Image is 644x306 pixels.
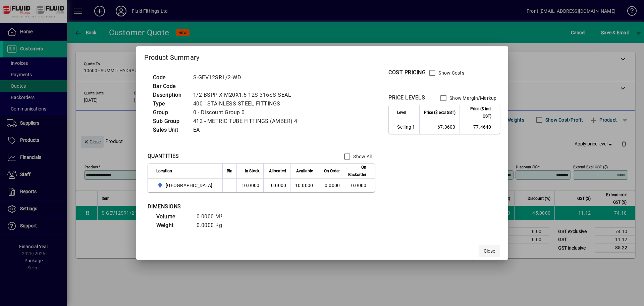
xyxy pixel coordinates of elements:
[156,181,215,189] span: AUCKLAND
[150,73,190,82] td: Code
[153,221,193,230] td: Weight
[150,117,190,126] td: Sub Group
[136,46,508,66] h2: Product Summary
[156,167,172,175] span: Location
[150,99,190,108] td: Type
[352,153,372,160] label: Show All
[150,82,190,91] td: Bar Code
[464,105,491,120] span: Price ($ incl GST)
[397,124,415,130] span: Selling 1
[150,126,190,134] td: Sales Unit
[324,167,340,175] span: On Order
[325,183,340,188] span: 0.0000
[484,248,495,255] span: Close
[263,179,290,192] td: 0.0000
[150,108,190,117] td: Group
[479,245,500,257] button: Close
[150,91,190,99] td: Description
[290,179,317,192] td: 10.0000
[236,179,263,192] td: 10.0000
[245,167,259,175] span: In Stock
[388,69,426,77] div: COST PRICING
[296,167,313,175] span: Available
[193,221,233,230] td: 0.0000 Kg
[424,109,455,116] span: Price ($ excl GST)
[460,120,500,134] td: 77.4640
[227,167,232,175] span: Bin
[153,212,193,221] td: Volume
[190,99,306,108] td: 400 - STAINLESS STEEL FITTINGS
[269,167,286,175] span: Allocated
[148,203,315,211] div: DIMENSIONS
[190,108,306,117] td: 0 - Discount Group 0
[348,164,366,178] span: On Backorder
[190,91,306,99] td: 1/2 BSPP X M20X1.5 12S 316SS SEAL
[166,182,212,189] span: [GEOGRAPHIC_DATA]
[397,109,406,116] span: Level
[344,179,375,192] td: 0.0000
[388,94,425,102] div: PRICE LEVELS
[448,95,497,101] label: Show Margin/Markup
[190,117,306,126] td: 412 - METRIC TUBE FITTINGS (AMBER) 4
[437,70,464,76] label: Show Costs
[148,152,179,160] div: QUANTITIES
[419,120,460,134] td: 67.3600
[190,126,306,134] td: EA
[193,212,233,221] td: 0.0000 M³
[190,73,306,82] td: S-GEV12SR1/2-WD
